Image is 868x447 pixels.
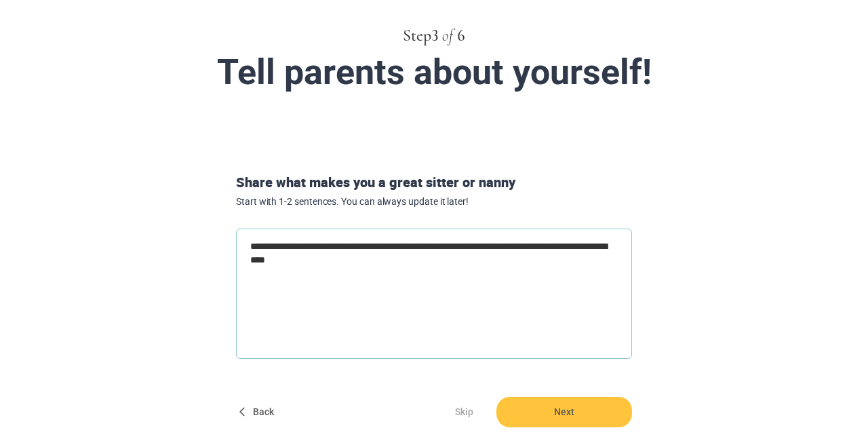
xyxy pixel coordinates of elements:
button: Back [236,397,279,427]
div: Tell parents about yourself! [114,53,754,92]
span: Start with 1-2 sentences. You can always update it later! [236,196,632,208]
div: Step 3 6 [87,24,781,47]
button: Skip [442,397,486,427]
div: Share what makes you a great sitter or nanny [231,173,637,207]
button: Next [496,397,632,427]
span: of [442,28,453,44]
